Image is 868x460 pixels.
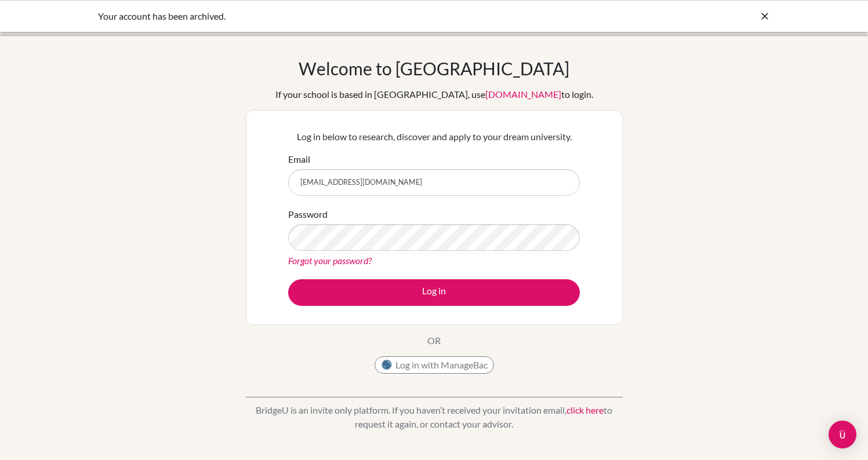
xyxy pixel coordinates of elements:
[288,279,580,306] button: Log in
[288,152,310,166] label: Email
[288,207,328,221] label: Password
[299,58,569,79] h1: Welcome to [GEOGRAPHIC_DATA]
[98,9,597,23] div: Your account has been archived.
[566,404,604,415] a: click here
[485,89,561,100] a: [DOMAIN_NAME]
[288,255,372,266] a: Forgot your password?
[246,403,623,431] p: BridgeU is an invite only platform. If you haven’t received your invitation email, to request it ...
[427,334,441,348] p: OR
[375,356,494,374] button: Log in with ManageBac
[288,130,580,144] p: Log in below to research, discover and apply to your dream university.
[829,421,856,448] div: Open Intercom Messenger
[275,87,593,101] div: If your school is based in [GEOGRAPHIC_DATA], use to login.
